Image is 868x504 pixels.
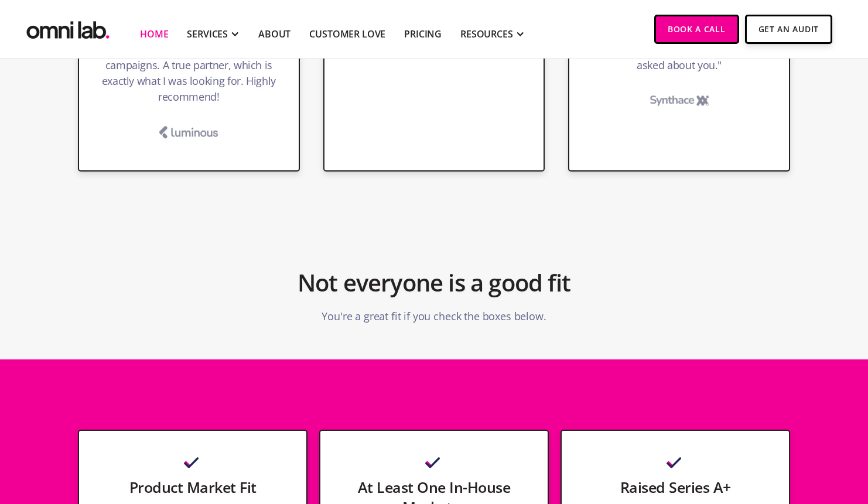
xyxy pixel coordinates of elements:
a: Pricing [404,27,442,41]
div: SERVICES [187,27,228,41]
h2: Not everyone is a good fit [298,263,570,303]
a: Home [140,27,168,41]
h3: Product Market Fit [102,477,283,497]
p: You're a great fit if you check the boxes below. [322,303,546,330]
div: RESOURCES [460,27,513,41]
img: Synthace [635,86,723,115]
img: Omni Lab: B2B SaaS Demand Generation Agency [24,13,112,42]
a: About [258,27,291,41]
a: Get An Audit [745,15,832,44]
a: Book a Call [654,15,739,44]
iframe: Chat Widget [657,368,868,504]
a: Customer Love [309,27,385,41]
h3: Raised Series A+ [585,477,766,497]
img: Luminous [145,118,233,147]
a: home [24,13,112,42]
